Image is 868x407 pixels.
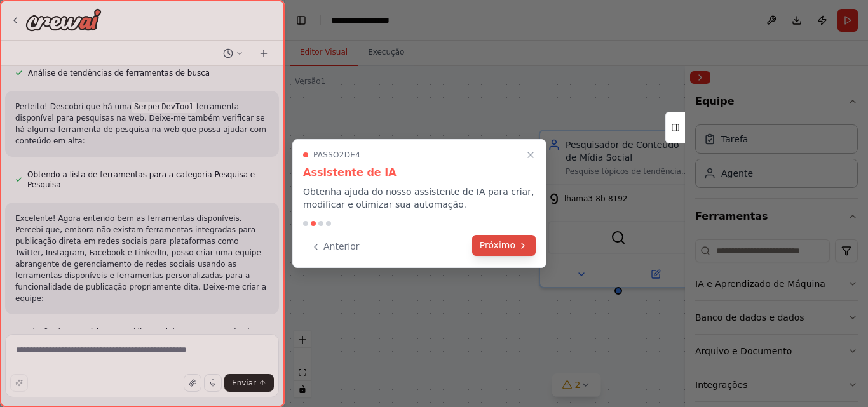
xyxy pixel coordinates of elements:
font: Passo [313,150,339,159]
font: Obtenha ajuda do nosso assistente de IA para criar, modificar e otimizar sua automação. [303,187,534,210]
font: 2 [339,150,344,159]
font: Anterior [323,241,360,251]
font: 4 [355,150,360,159]
font: Próximo [480,240,515,250]
button: Ocultar barra lateral esquerda [292,11,310,29]
button: Próximo [472,235,536,256]
font: de [344,150,355,159]
font: Assistente de IA [303,166,397,178]
button: Passo a passo completo [523,147,538,163]
button: Anterior [303,236,367,257]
